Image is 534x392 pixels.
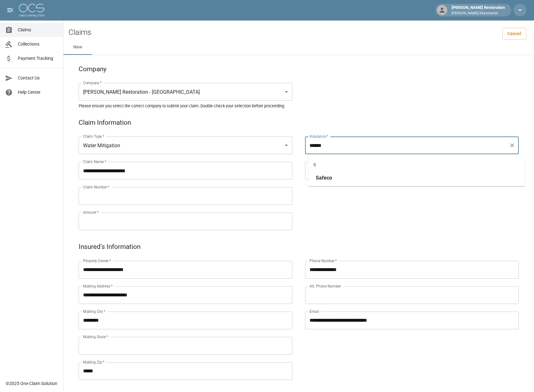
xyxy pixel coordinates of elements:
a: Cancel [502,28,526,40]
label: Email [309,309,319,314]
div: © 2025 One Claim Solution [6,380,57,387]
label: Property Owner [83,258,111,263]
h5: Please ensure you select the correct company to submit your claim. Double-check your selection be... [79,103,519,109]
span: Payment Tracking [18,55,58,62]
div: S [308,157,525,172]
button: open drawer [4,4,16,16]
span: Collections [18,41,58,47]
label: Mailing Zip [83,359,105,365]
label: Phone Number [309,258,337,263]
label: Mailing City [83,309,106,314]
span: Help Center [18,89,58,96]
span: Safeco [316,175,332,181]
div: [PERSON_NAME] Restoration [449,4,507,16]
h2: Claims [68,28,91,37]
label: Mailing Address [83,283,113,289]
label: Alt. Phone Number [309,283,341,289]
div: dynamic tabs [63,40,534,55]
p: [PERSON_NAME] Restoration [452,11,505,16]
span: Claims [18,27,58,33]
img: ocs-logo-white-transparent.png [19,4,44,16]
label: Claim Type [83,134,104,139]
label: Insurance [309,134,328,139]
label: Claim Number [83,184,109,190]
label: Company [83,80,102,85]
label: Mailing State [83,334,108,339]
span: Contact Us [18,75,58,81]
div: [PERSON_NAME] Restoration - [GEOGRAPHIC_DATA] [79,83,292,101]
button: Clear [508,141,517,150]
label: Amount [83,210,99,215]
button: New [63,40,92,55]
div: Water Mitigation [79,136,292,154]
label: Claim Name [83,159,106,164]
